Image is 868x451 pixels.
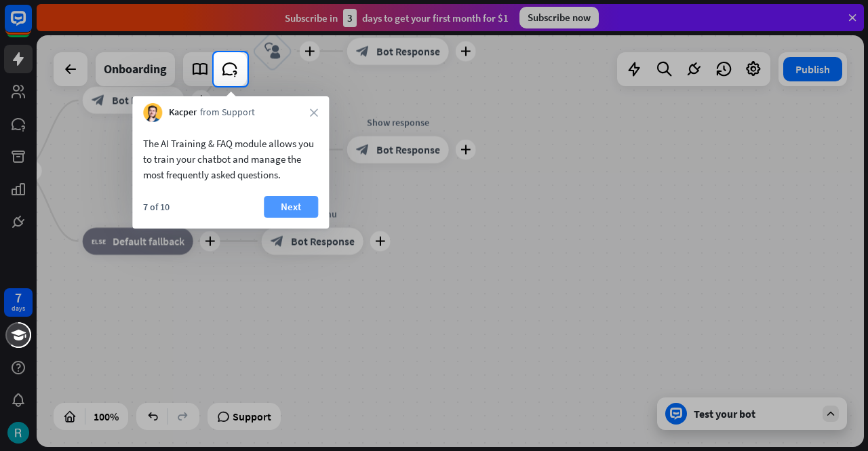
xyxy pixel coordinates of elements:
div: 7 of 10 [143,201,170,213]
button: Next [264,196,318,218]
div: The AI Training & FAQ module allows you to train your chatbot and manage the most frequently aske... [143,136,318,182]
i: close [310,109,318,117]
span: Kacper [169,106,197,119]
span: from Support [200,106,255,119]
button: Open LiveChat chat widget [11,5,52,46]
